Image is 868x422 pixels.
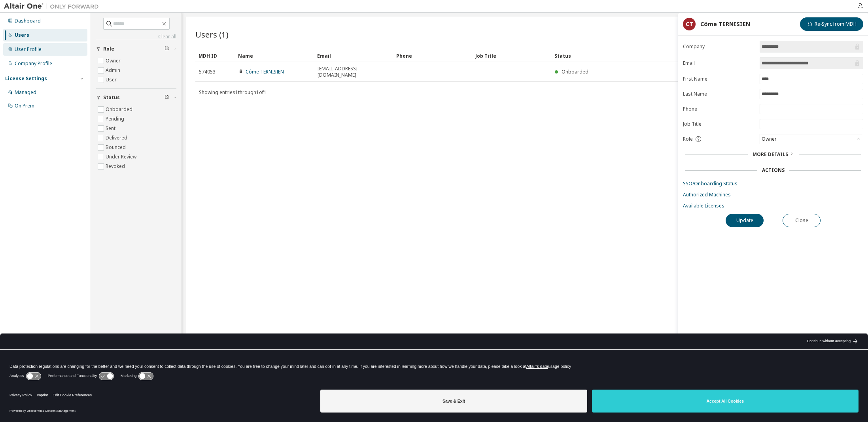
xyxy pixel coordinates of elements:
label: Owner [106,56,122,66]
div: MDH ID [199,49,232,62]
label: Bounced [106,143,127,152]
div: Dashboard [15,18,41,24]
div: Managed [15,89,36,96]
label: Last Name [683,91,755,97]
div: Actions [762,167,785,173]
div: Phone [396,49,469,62]
div: Users [15,32,29,38]
label: Revoked [106,162,127,171]
span: [EMAIL_ADDRESS][DOMAIN_NAME] [318,66,390,78]
img: Altair One [4,2,103,10]
span: Clear filter [165,94,169,101]
label: Email [683,60,755,66]
span: Users (1) [195,29,229,40]
button: Status [96,89,176,106]
label: Company [683,43,755,50]
label: Job Title [683,121,755,127]
label: Under Review [106,152,138,162]
span: Role [103,46,114,52]
div: Job Title [475,49,548,62]
a: Clear all [96,34,176,40]
div: Company Profile [15,60,52,67]
label: Delivered [106,133,129,143]
span: More Details [753,151,788,158]
div: User Profile [15,46,42,53]
label: Onboarded [106,105,134,114]
div: Owner [760,134,863,144]
a: Authorized Machines [683,192,863,198]
button: Close [783,214,821,227]
span: Role [683,136,693,142]
div: Status [554,49,813,62]
button: Re-Sync from MDH [800,17,863,31]
a: SSO/Onboarding Status [683,181,863,187]
label: Sent [106,124,117,133]
div: On Prem [15,103,34,109]
label: Pending [106,114,126,124]
div: Email [317,49,390,62]
div: Name [238,49,311,62]
button: Role [96,40,176,58]
label: Admin [106,66,122,75]
div: Côme TERNISIEN [700,21,750,27]
div: CT [683,18,696,30]
label: User [106,75,118,85]
button: Update [726,214,764,227]
span: Showing entries 1 through 1 of 1 [199,89,267,96]
span: 574053 [199,69,216,75]
div: Owner [760,135,778,143]
div: License Settings [5,75,47,82]
span: Onboarded [562,68,588,75]
span: Clear filter [165,46,169,52]
a: Available Licenses [683,203,863,209]
label: Phone [683,106,755,112]
a: Côme TERNISIEN [246,68,284,75]
span: Status [103,94,120,101]
label: First Name [683,76,755,82]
